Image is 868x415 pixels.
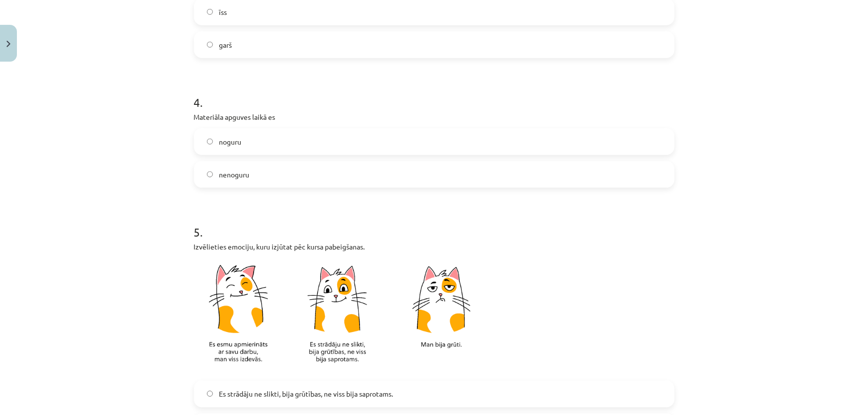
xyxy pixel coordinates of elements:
input: Es strādāju ne slikti, bija grūtības, ne viss bija saprotams. [207,391,213,397]
p: Materiāla apguves laikā es [194,112,675,122]
span: Es strādāju ne slikti, bija grūtības, ne viss bija saprotams. [219,389,393,399]
span: noguru [219,137,241,147]
input: noguru [207,139,213,145]
span: nenoguru [219,169,249,180]
input: garš [207,42,213,48]
img: AD_4nXdSLlfDbtdYCLZTqhD2UE5YyFMIqdD0GzO1H5m773GRzTVfiP7sV52RyRWTyhTG7cYO8oHnwOWzk7eDU4vKNv5il4DGD... [194,258,492,375]
h1: 5 . [194,208,675,239]
h1: 4 . [194,78,675,109]
span: garš [219,40,232,50]
input: nenoguru [207,171,213,178]
img: icon-close-lesson-0947bae3869378f0d4975bcd49f059093ad1ed9edebbc8119c70593378902aed.svg [6,41,10,47]
span: īss [219,7,227,17]
p: Izvēlieties emociju, kuru izjūtat pēc kursa pabeigšanas. [194,242,675,252]
input: īss [207,9,213,15]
